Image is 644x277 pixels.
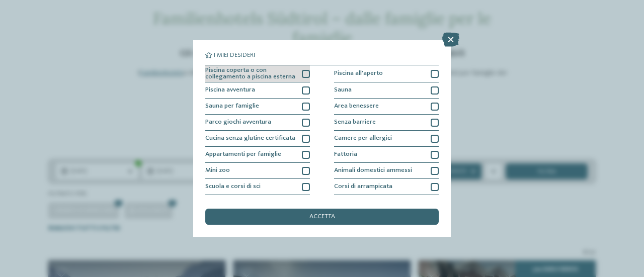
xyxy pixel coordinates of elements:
[214,52,255,59] span: I miei desideri
[205,67,296,80] span: Piscina coperta o con collegamento a piscina esterna
[309,214,335,220] span: accetta
[205,135,295,142] span: Cucina senza glutine certificata
[334,183,392,190] span: Corsi di arrampicata
[205,151,281,158] span: Appartamenti per famiglie
[205,167,230,174] span: Mini zoo
[334,167,412,174] span: Animali domestici ammessi
[334,103,379,110] span: Area benessere
[205,87,255,94] span: Piscina avventura
[205,119,271,126] span: Parco giochi avventura
[334,119,376,126] span: Senza barriere
[334,151,357,158] span: Fattoria
[205,183,261,190] span: Scuola e corsi di sci
[334,87,352,94] span: Sauna
[334,135,392,142] span: Camere per allergici
[205,103,259,110] span: Sauna per famiglie
[334,70,383,77] span: Piscina all'aperto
